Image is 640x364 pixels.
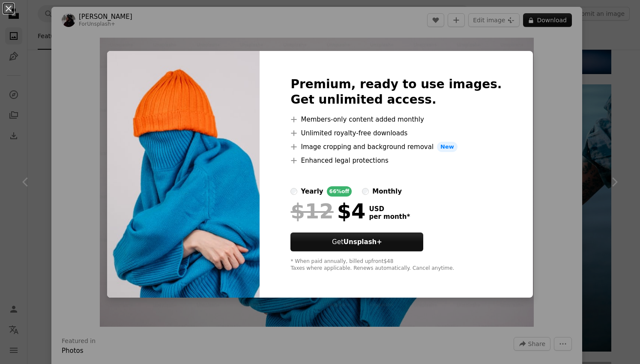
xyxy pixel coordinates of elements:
span: New [437,142,458,152]
div: yearly [301,186,323,197]
li: Members-only content added monthly [290,114,502,125]
li: Image cropping and background removal [290,142,502,152]
h2: Premium, ready to use images. Get unlimited access. [290,77,502,107]
strong: Unsplash+ [344,238,382,246]
li: Unlimited royalty-free downloads [290,128,502,138]
div: $4 [290,200,365,222]
input: yearly66%off [290,188,297,195]
img: premium_photo-1758698145702-7f08b2dae2b3 [107,51,260,298]
div: monthly [372,186,402,197]
li: Enhanced legal protections [290,155,502,166]
div: * When paid annually, billed upfront $48 Taxes where applicable. Renews automatically. Cancel any... [290,258,502,272]
input: monthly [362,188,369,195]
span: USD [369,205,410,213]
span: $12 [290,200,333,222]
button: GetUnsplash+ [290,233,423,251]
div: 66% off [327,186,352,197]
span: per month * [369,213,410,221]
